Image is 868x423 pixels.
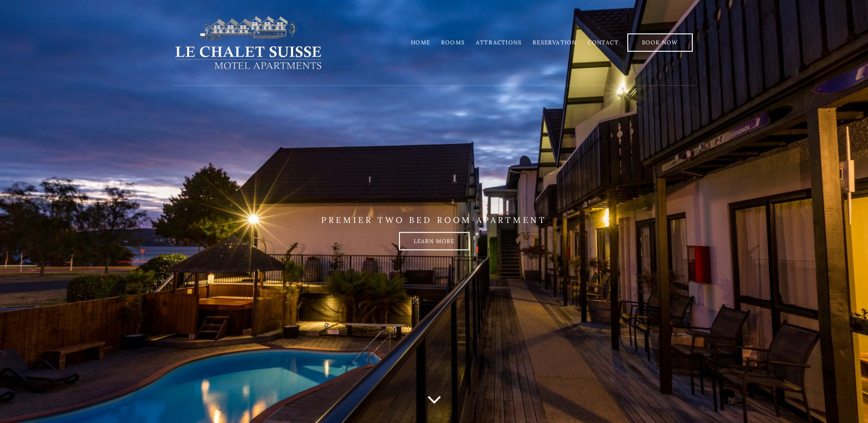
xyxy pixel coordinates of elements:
[411,39,430,46] a: Home
[476,39,522,46] a: Attractions
[441,39,465,46] a: Rooms
[399,232,469,250] a: Learn more
[627,33,693,52] a: Book Now
[173,215,695,225] p: PREMIER TWO BED ROOM APARTMENT
[173,15,323,70] img: lechaletsuisse
[588,39,618,46] a: Contact
[533,39,577,46] a: Reservation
